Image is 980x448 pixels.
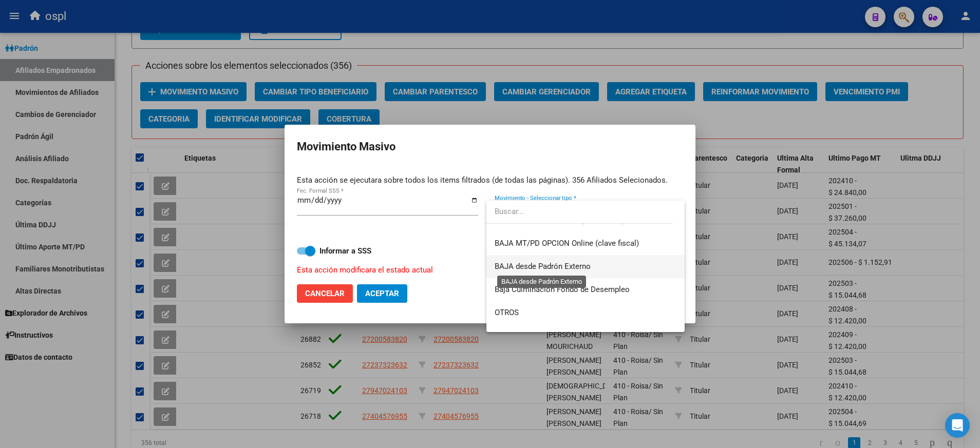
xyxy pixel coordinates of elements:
span: Unificación de Aportes [495,331,573,340]
span: OTROS [495,308,519,317]
div: Open Intercom Messenger [945,413,970,438]
span: BAJA MT/PD OPCION Online (clave fiscal) [495,239,639,248]
span: BAJA desde Padrón Externo [495,262,591,271]
span: Baja Culminación Fondo de Desempleo [495,285,630,294]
